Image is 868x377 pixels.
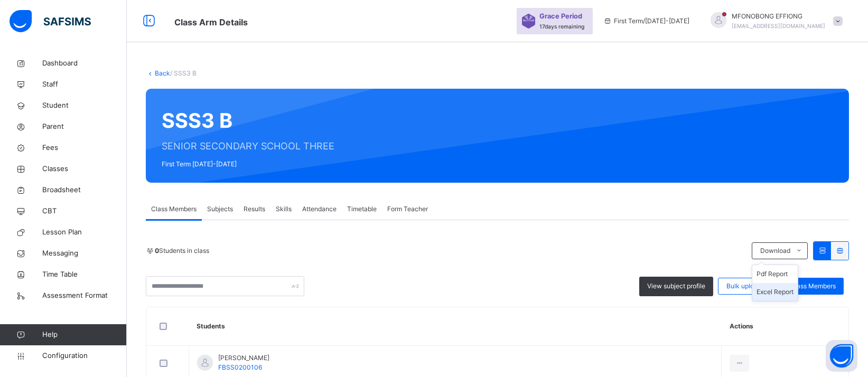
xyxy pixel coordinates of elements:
[722,307,848,346] th: Actions
[777,281,836,291] span: Add Class Members
[42,248,127,259] span: Messaging
[42,185,127,195] span: Broadsheet
[302,204,337,214] span: Attendance
[189,307,722,346] th: Students
[42,121,127,132] span: Parent
[276,204,292,214] span: Skills
[752,265,798,283] li: dropdown-list-item-null-0
[155,69,170,77] a: Back
[603,16,689,26] span: session/term information
[42,290,127,301] span: Assessment Format
[42,329,126,340] span: Help
[732,12,825,21] span: MFONOBONG EFFIONG
[42,164,127,174] span: Classes
[218,353,269,363] span: [PERSON_NAME]
[10,10,91,32] img: safsims
[726,281,761,291] span: Bulk upload
[647,281,705,291] span: View subject profile
[244,204,265,214] span: Results
[42,351,126,361] span: Configuration
[155,246,209,256] span: Students in class
[539,11,582,21] span: Grace Period
[42,143,127,153] span: Fees
[42,206,127,216] span: CBT
[522,14,535,29] img: sticker-purple.71386a28dfed39d6af7621340158ba97.svg
[347,204,377,214] span: Timetable
[760,246,790,256] span: Download
[42,79,127,90] span: Staff
[174,17,248,27] span: Class Arm Details
[207,204,233,214] span: Subjects
[218,363,262,371] span: FBSS0200106
[752,283,798,301] li: dropdown-list-item-null-1
[151,204,197,214] span: Class Members
[539,23,584,30] span: 17 days remaining
[387,204,428,214] span: Form Teacher
[826,340,857,372] button: Open asap
[42,269,127,280] span: Time Table
[700,12,848,31] div: MFONOBONGEFFIONG
[732,23,825,29] span: [EMAIL_ADDRESS][DOMAIN_NAME]
[42,227,127,238] span: Lesson Plan
[42,100,127,111] span: Student
[42,58,127,69] span: Dashboard
[155,247,159,255] b: 0
[170,69,197,77] span: / SSS3 B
